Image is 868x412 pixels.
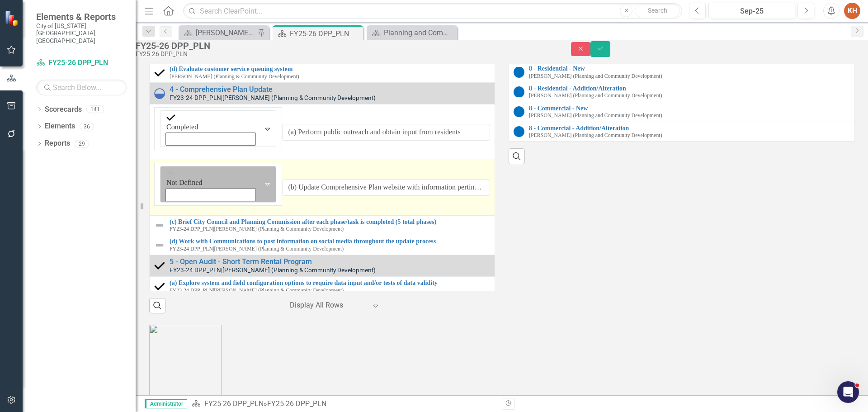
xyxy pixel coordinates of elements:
[36,11,127,22] span: Elements & Reports
[529,85,849,92] a: 8 - Residential - Addition/Alteration
[170,226,213,232] span: FY23-24 DPP_PLN
[170,246,344,252] small: [PERSON_NAME] (Planning & Community Development)
[181,27,255,38] a: [PERSON_NAME]'s Home
[170,258,490,266] a: 5 - Open Audit - Short Term Rental Program
[192,399,495,409] div: »
[213,246,214,252] span: |
[170,94,221,101] span: FY23-24 DPP_PLN
[36,22,127,44] small: City of [US_STATE][GEOGRAPHIC_DATA], [GEOGRAPHIC_DATA]
[136,41,553,51] div: FY25-26 DPP_PLN
[213,287,214,294] span: |
[183,3,682,19] input: Search ClearPoint...
[509,62,854,82] td: Double-Click to Edit Right Click for Context Menu
[45,121,75,132] a: Elements
[196,27,255,38] div: [PERSON_NAME]'s Home
[529,93,662,99] small: [PERSON_NAME] (Planning and Community Development)
[509,122,854,142] td: Double-Click to Edit Right Click for Context Menu
[136,51,553,57] div: FY25-26 DPP_PLN
[221,94,222,101] span: |
[5,10,20,26] img: ClearPoint Strategy
[384,27,455,38] div: Planning and Community Development
[290,28,361,39] div: FY25-26 DPP_PLN
[170,288,344,294] small: [PERSON_NAME] (Planning & Community Development)
[45,104,82,115] a: Scorecards
[509,82,854,102] td: Double-Click to Edit Right Click for Context Menu
[170,226,344,232] small: [PERSON_NAME] (Planning & Community Development)
[170,85,490,94] a: 4 - Comprehensive Plan Update
[529,65,849,72] a: 8 - Residential - New
[221,266,222,274] span: |
[213,226,214,232] span: |
[529,105,849,112] a: 8 - Commercial - New
[514,106,524,117] img: No Target Established
[170,218,490,225] a: (c) Brief City Council and Planning Commission after each phase/task is completed (5 total phases)
[514,67,524,78] img: No Target Established
[529,133,662,138] small: [PERSON_NAME] (Planning and Community Development)
[170,66,490,72] a: (d) Evaluate customer service queuing system
[145,399,187,408] span: Administrator
[166,113,175,122] img: Completed
[369,27,455,38] a: Planning and Community Development
[86,105,104,113] div: 141
[170,287,213,294] span: FY23-24 DPP_PLN
[509,102,854,122] td: Double-Click to Edit Right Click for Context Menu
[708,3,795,19] button: Sep-25
[75,140,89,147] div: 29
[170,266,221,274] span: FY23-24 DPP_PLN
[267,399,326,408] div: FY25-26 DPP_PLN
[204,399,264,408] a: FY25-26 DPP_PLN
[529,113,662,118] small: [PERSON_NAME] (Planning and Community Development)
[154,220,165,231] img: Not Defined
[529,73,662,79] small: [PERSON_NAME] (Planning and Community Development)
[166,122,255,133] div: Completed
[80,123,94,130] div: 36
[154,88,165,99] img: In Progress
[166,168,175,177] img: Not Defined
[170,246,213,252] span: FY23-24 DPP_PLN
[154,67,165,78] img: Completed
[844,3,860,19] button: KH
[170,95,376,101] small: [PERSON_NAME] (Planning & Community Development)
[36,58,127,68] a: FY25-26 DPP_PLN
[282,179,490,196] input: Name
[154,240,165,251] img: Not Defined
[166,178,255,188] div: Not Defined
[170,279,490,286] a: (a) Explore system and field configuration options to require data input and/or tests of data val...
[154,260,165,271] img: Completed
[514,86,524,97] img: No Target Established
[45,138,70,149] a: Reports
[170,74,299,80] small: [PERSON_NAME] (Planning & Community Development)
[514,126,524,137] img: No Target Established
[635,5,680,17] button: Search
[36,80,127,95] input: Search Below...
[170,238,490,245] a: (d) Work with Communications to post information on social media throughout the update process
[837,381,859,403] iframe: Intercom live chat
[529,125,849,132] a: 8 - Commercial - Addition/Alteration
[154,281,165,292] img: Completed
[712,6,792,17] div: Sep-25
[648,7,667,14] span: Search
[170,267,376,274] small: [PERSON_NAME] (Planning & Community Development)
[282,124,490,141] input: Name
